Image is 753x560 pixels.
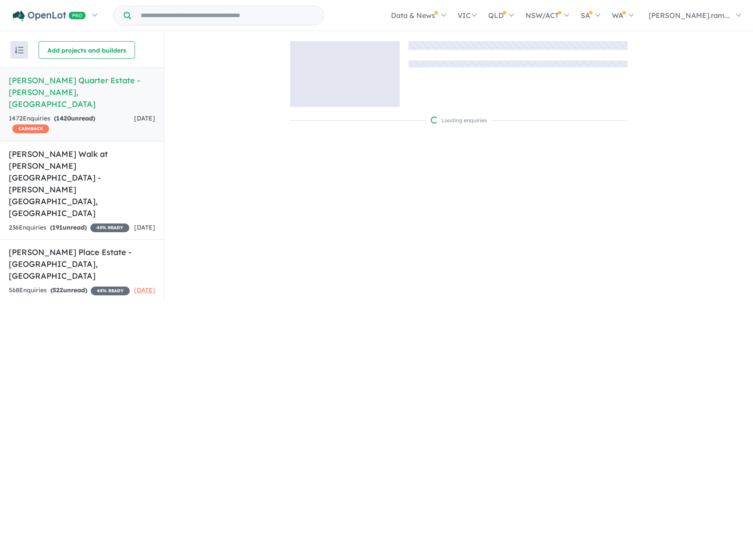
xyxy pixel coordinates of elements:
span: [DATE] [134,114,155,122]
div: Loading enquiries [431,116,487,125]
span: 191 [52,223,63,231]
div: 568 Enquir ies [9,285,130,296]
span: CASHBACK [12,124,49,133]
div: 1472 Enquir ies [9,113,134,135]
span: [DATE] [134,286,155,294]
strong: ( unread) [54,114,95,122]
span: [DATE] [134,223,155,231]
img: Openlot PRO Logo White [13,11,86,21]
h5: [PERSON_NAME] Walk at [PERSON_NAME][GEOGRAPHIC_DATA] - [PERSON_NAME][GEOGRAPHIC_DATA] , [GEOGRAPH... [9,148,155,219]
img: sort.svg [15,47,24,53]
span: [PERSON_NAME].ram... [649,11,730,20]
span: 45 % READY [90,223,129,232]
strong: ( unread) [50,223,87,231]
input: Try estate name, suburb, builder or developer [133,6,322,25]
div: 236 Enquir ies [9,223,129,233]
strong: ( unread) [50,286,87,294]
h5: [PERSON_NAME] Place Estate - [GEOGRAPHIC_DATA] , [GEOGRAPHIC_DATA] [9,246,155,282]
button: Add projects and builders [39,41,135,59]
span: 522 [53,286,63,294]
span: 45 % READY [91,287,130,295]
h5: [PERSON_NAME] Quarter Estate - [PERSON_NAME] , [GEOGRAPHIC_DATA] [9,74,155,110]
span: 1420 [56,114,71,122]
